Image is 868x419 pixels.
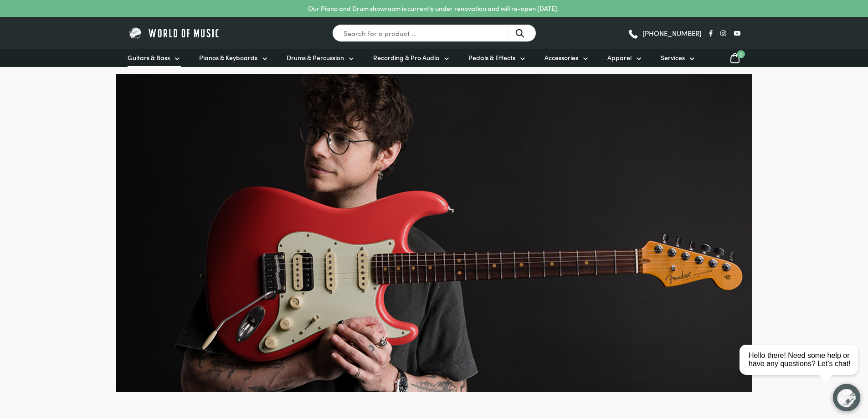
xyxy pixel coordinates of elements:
span: Drums & Percussion [287,53,344,62]
span: Recording & Pro Audio [373,53,439,62]
span: 0 [737,50,745,58]
span: Pedals & Effects [468,53,515,62]
p: Our Piano and Drum showroom is currently under renovation and will re-open [DATE]. [308,4,559,13]
input: Search for a product ... [332,24,536,42]
span: Accessories [544,53,578,62]
img: Fender-Ultraluxe-Hero [116,74,752,392]
span: Apparel [607,53,632,62]
span: [PHONE_NUMBER] [642,30,702,36]
span: Services [661,53,685,62]
span: Pianos & Keyboards [199,53,257,62]
span: Guitars & Bass [128,53,170,62]
a: [PHONE_NUMBER] [627,26,702,40]
iframe: Chat with our support team [736,319,868,419]
img: World of Music [128,26,221,40]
